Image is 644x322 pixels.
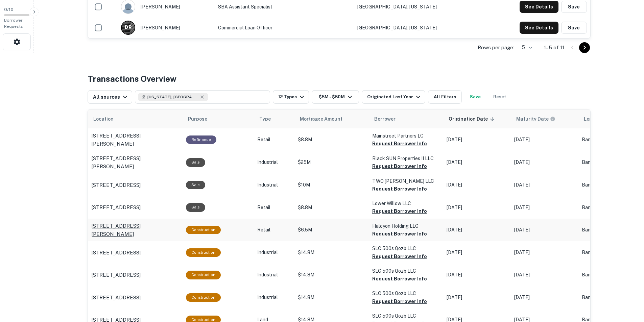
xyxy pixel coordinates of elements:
p: Industrial [257,271,291,278]
p: Bank [582,294,636,301]
span: Mortgage Amount [300,115,351,123]
p: Bank [582,181,636,189]
p: Rows per page: [478,44,514,52]
div: This loan purpose was for construction [186,293,221,302]
p: [DATE] [514,136,575,143]
p: $8.8M [298,204,365,211]
th: Borrower [369,109,443,128]
p: $14.8M [298,249,365,256]
iframe: Chat Widget [610,268,644,300]
p: $8.8M [298,136,365,143]
a: [STREET_ADDRESS][PERSON_NAME] [91,222,179,238]
p: [DATE] [447,249,507,256]
td: Commercial Loan Officer [215,17,354,38]
button: Save [561,22,587,34]
div: Sale [186,158,205,167]
p: D R [125,24,132,31]
p: [DATE] [447,226,507,233]
span: Location [93,115,122,123]
p: $10M [298,181,365,189]
a: [STREET_ADDRESS][PERSON_NAME] [91,132,179,148]
p: [DATE] [514,159,575,166]
th: Origination Date [443,109,511,128]
a: [STREET_ADDRESS] [91,271,179,279]
div: This loan purpose was for construction [186,248,221,257]
span: Borrower Requests [4,18,23,29]
button: Request Borrower Info [372,297,427,305]
button: Request Borrower Info [372,230,427,238]
p: [DATE] [514,226,575,233]
div: Sale [186,181,205,189]
div: 5 [517,43,533,52]
p: Retail [257,226,291,233]
p: Bank [582,271,636,278]
p: [STREET_ADDRESS] [91,271,141,279]
p: [STREET_ADDRESS] [91,249,141,257]
p: Bank [582,136,636,143]
div: This loan purpose was for refinancing [186,135,216,144]
button: Save [561,1,587,13]
p: Bank [582,204,636,211]
p: Lower Willow LLC [372,200,440,207]
th: Type [254,109,294,128]
p: TWO [PERSON_NAME] LLC [372,177,440,185]
p: [DATE] [447,136,507,143]
p: Black SUN Properties II LLC [372,155,440,162]
p: [DATE] [447,159,507,166]
a: [STREET_ADDRESS] [91,203,179,212]
p: Industrial [257,181,291,189]
th: Location [88,109,183,128]
p: [DATE] [514,294,575,301]
p: [DATE] [447,271,507,278]
p: [DATE] [514,181,575,189]
span: Purpose [188,115,216,123]
div: [PERSON_NAME] [121,21,211,35]
button: $5M - $50M [312,90,359,104]
button: All Filters [428,90,462,104]
p: [STREET_ADDRESS][PERSON_NAME] [91,154,179,170]
p: Industrial [257,294,291,301]
h4: Transactions Overview [88,73,176,85]
p: [DATE] [447,294,507,301]
p: SLC 500s Qozb LLC [372,312,440,320]
button: Request Borrower Info [372,207,427,215]
p: 1–5 of 11 [544,44,564,52]
button: Originated Last Year [362,90,425,104]
button: Reset [489,90,510,104]
span: Maturity dates displayed may be estimated. Please contact the lender for the most accurate maturi... [516,115,564,123]
div: This loan purpose was for construction [186,226,221,234]
th: Lender Type [578,109,639,128]
th: Mortgage Amount [294,109,369,128]
button: See Details [520,22,558,34]
button: Request Borrower Info [372,140,427,148]
span: Borrower [374,115,396,123]
p: Industrial [257,159,291,166]
p: Bank [582,249,636,256]
p: $14.8M [298,271,365,278]
button: Go to next page [579,42,590,53]
a: [STREET_ADDRESS] [91,294,179,302]
div: Originated Last Year [367,93,422,101]
p: Mainstreet Partners LC [372,132,440,140]
p: [DATE] [514,204,575,211]
span: Lender Type [584,115,613,123]
p: SLC 500s Qozb LLC [372,290,440,297]
button: 12 Types [273,90,309,104]
p: SLC 500s Qozb LLC [372,267,440,275]
p: Industrial [257,249,291,256]
p: Retail [257,204,291,211]
td: [GEOGRAPHIC_DATA], [US_STATE] [354,17,481,38]
a: [STREET_ADDRESS] [91,181,179,189]
div: Maturity dates displayed may be estimated. Please contact the lender for the most accurate maturi... [516,115,555,123]
div: All sources [93,93,129,101]
p: [DATE] [514,249,575,256]
div: Sale [186,203,205,212]
th: Purpose [183,109,254,128]
p: Retail [257,136,291,143]
button: Request Borrower Info [372,185,427,193]
th: Maturity dates displayed may be estimated. Please contact the lender for the most accurate maturi... [511,109,578,128]
h6: Maturity Date [516,115,549,123]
